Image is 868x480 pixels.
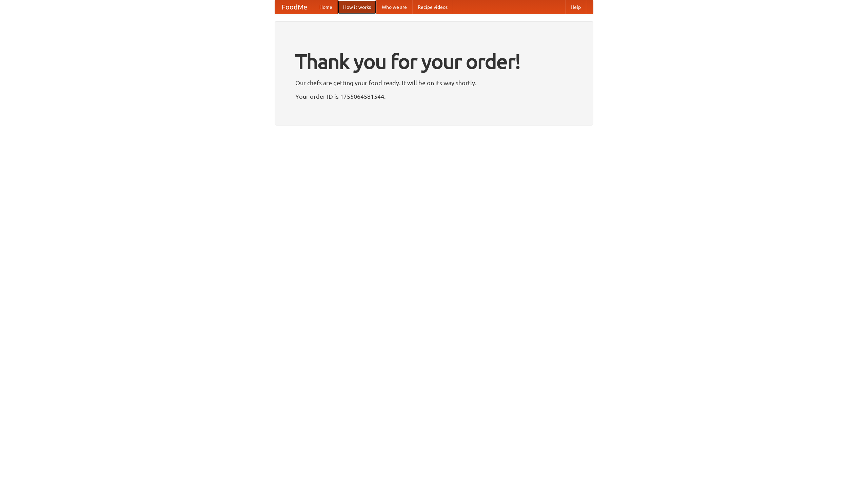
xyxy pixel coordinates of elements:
[295,78,573,88] p: Our chefs are getting your food ready. It will be on its way shortly.
[376,0,412,14] a: Who we are
[314,0,338,14] a: Home
[412,0,453,14] a: Recipe videos
[295,91,573,101] p: Your order ID is 1755064581544.
[338,0,376,14] a: How it works
[295,45,573,78] h1: Thank you for your order!
[565,0,586,14] a: Help
[275,0,314,14] a: FoodMe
